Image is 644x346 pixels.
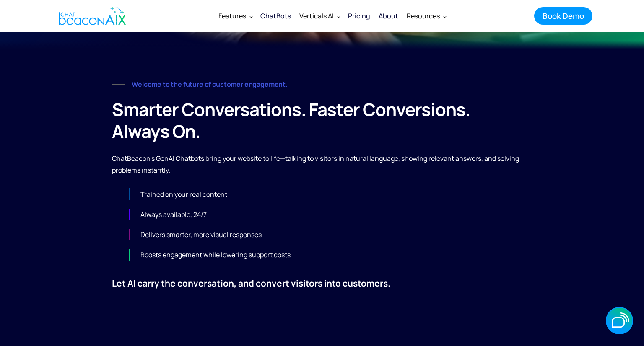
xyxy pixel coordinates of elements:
a: ChatBots [256,6,295,26]
strong: Let AI carry the conversation, and convert visitors into customers. [112,277,390,289]
img: Dropdown [337,15,340,18]
img: Dropdown [249,15,253,18]
div: Book Demo [543,10,584,21]
div: Pricing [348,10,370,22]
img: Dropdown [443,15,447,18]
a: About [374,5,402,27]
strong: Trained on your real content [137,190,227,199]
div: Features [218,10,246,22]
strong: Boosts engagement while lowering support costs [137,250,291,259]
strong: Delivers smarter, more visual responses [137,230,262,239]
div: ChatBots [260,10,291,22]
strong: Welcome to the future of customer engagement. [132,80,288,89]
div: About [379,10,398,22]
a: home [52,1,130,31]
div: Verticals AI [299,10,334,22]
div: Features [214,6,256,26]
a: Book Demo [534,7,592,25]
a: Pricing [344,5,374,27]
div: Verticals AI [295,6,344,26]
div: Resources [402,6,450,26]
div: Resources [407,10,440,22]
p: ChatBeacon’s GenAI Chatbots bring your website to life—talking to visitors in natural language, s... [112,152,532,176]
strong: Always available, 24/7 [137,210,207,219]
strong: Smarter Conversations. Faster Conversions. Always On. [112,97,470,143]
img: Line [112,84,125,85]
p: ‍ [112,277,532,290]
